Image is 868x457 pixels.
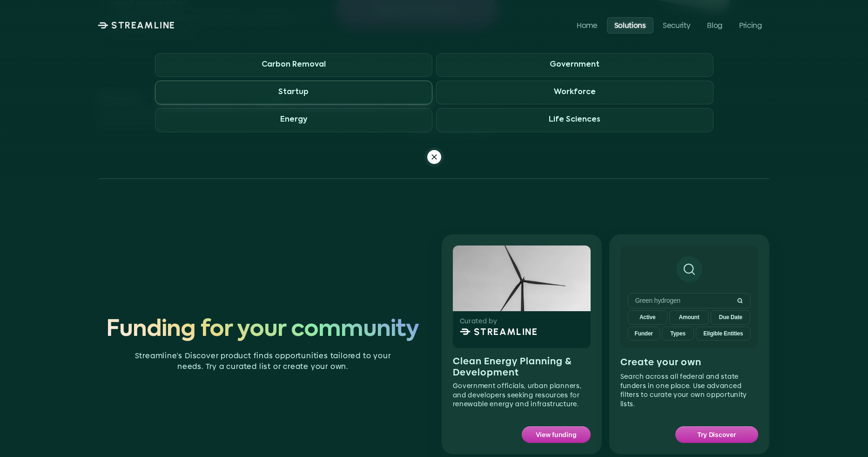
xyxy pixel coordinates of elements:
[732,17,769,33] a: Pricing
[536,429,577,441] p: View funding
[436,108,713,132] a: Life Sciences
[719,314,742,321] p: Due Date
[655,17,698,33] a: Security
[453,382,591,409] p: Government officials, urban planners, and developers seeking resources for renewable energy and i...
[262,61,326,69] h3: Carbon Removal
[639,314,656,321] p: Active
[436,81,713,104] a: Workforce
[549,116,600,124] h3: Life Sciences
[155,108,432,132] a: Energy
[670,330,686,337] p: Types
[453,355,591,378] p: Clean Energy Planning & Development
[155,81,432,104] a: Startup
[620,356,758,368] p: Create your own
[522,426,591,443] a: View funding
[697,429,736,441] p: Try Discover
[278,88,309,97] h3: Startup
[554,88,596,97] h3: Workforce
[675,426,758,443] a: Try Discover
[620,372,758,409] p: Search across all federal and state funders in one place. Use advanced filters to curate your own...
[703,330,743,337] p: Eligible Entities
[550,61,599,69] h3: Government
[739,20,762,29] p: Pricing
[635,297,733,305] p: Green hydrogen
[614,20,646,29] p: Solutions
[707,20,722,29] p: Blog
[679,314,700,321] p: Amount
[155,53,432,77] a: Carbon Removal
[460,317,607,326] p: Curated by
[474,326,538,337] p: STREAMLINE
[436,53,713,77] a: Government
[106,317,419,344] span: Funding for your community
[129,351,397,372] p: Streamline's Discover product finds opportunities tailored to your needs. Try a curated list or c...
[97,20,175,31] a: STREAMLINE
[663,20,690,29] p: Security
[700,17,730,33] a: Blog
[569,17,605,33] a: Home
[577,20,598,29] p: Home
[111,20,175,31] p: STREAMLINE
[635,330,653,337] p: Funder
[280,116,307,124] h3: Energy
